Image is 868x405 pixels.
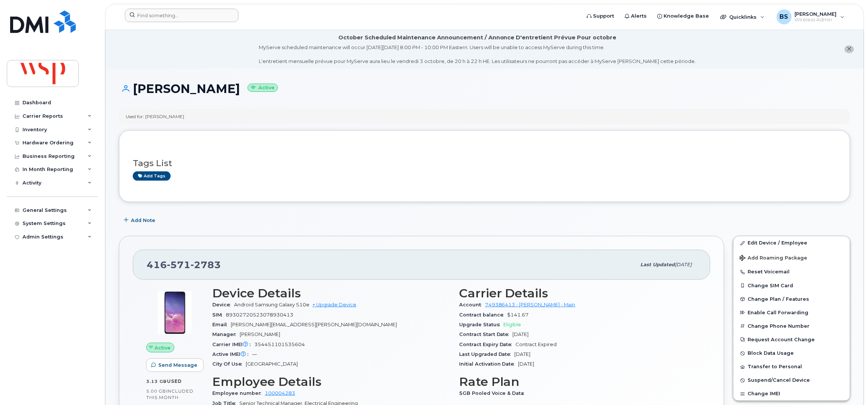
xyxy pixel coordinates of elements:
span: 5.00 GB [146,388,166,394]
button: Add Roaming Package [734,250,850,265]
span: Upgrade Status [459,322,504,327]
button: Reset Voicemail [734,265,850,279]
span: included this month [146,388,194,400]
button: Add Note [119,213,162,227]
span: 2783 [191,259,221,270]
span: Manager [212,331,240,337]
div: Used for: [PERSON_NAME] [126,113,184,120]
a: 749386413 - [PERSON_NAME] - Main [485,302,575,307]
h3: Rate Plan [459,375,697,388]
div: MyServe scheduled maintenance will occur [DATE][DATE] 8:00 PM - 10:00 PM Eastern. Users will be u... [259,44,696,65]
img: image20231002-3703462-1k8knxw.jpeg [152,290,197,335]
span: Carrier IMEI [212,342,254,347]
span: Suspend/Cancel Device [748,378,810,383]
a: 100004283 [265,390,295,396]
span: Enable Call Forwarding [748,310,809,315]
span: 89302720523078930413 [226,312,293,318]
h3: Employee Details [212,375,450,388]
span: Add Note [131,217,155,224]
button: Transfer to Personal [734,360,850,373]
button: close notification [845,45,854,53]
h3: Tags List [133,159,836,168]
span: [GEOGRAPHIC_DATA] [246,361,298,367]
span: Contract Expiry Date [459,342,516,347]
span: used [167,378,182,384]
span: Last Upgraded Date [459,351,515,357]
button: Change IMEI [734,387,850,400]
span: Eligible [504,322,521,327]
span: Initial Activation Date [459,361,518,367]
span: Change Plan / Features [748,296,809,302]
span: 3.13 GB [146,379,167,384]
span: [PERSON_NAME][EMAIL_ADDRESS][PERSON_NAME][DOMAIN_NAME] [231,322,397,327]
h1: [PERSON_NAME] [119,82,850,95]
span: [DATE] [675,262,692,267]
span: Active IMEI [212,351,252,357]
button: Change Plan / Features [734,292,850,306]
span: Active [155,344,171,351]
span: Contract Expired [516,342,557,347]
span: Account [459,302,485,307]
span: [DATE] [513,331,529,337]
button: Request Account Change [734,333,850,346]
small: Active [248,84,278,92]
span: SIM [212,312,226,318]
a: Add tags [133,171,171,181]
span: 571 [167,259,191,270]
span: 416 [147,259,221,270]
a: Edit Device / Employee [734,236,850,250]
span: Email [212,322,231,327]
span: [DATE] [515,351,531,357]
button: Enable Call Forwarding [734,306,850,319]
span: Device [212,302,234,307]
span: Contract balance [459,312,508,318]
span: 354451101535604 [254,342,305,347]
h3: Device Details [212,286,450,300]
a: + Upgrade Device [312,302,356,307]
button: Change Phone Number [734,319,850,333]
button: Block Data Usage [734,346,850,360]
div: October Scheduled Maintenance Announcement / Annonce D'entretient Prévue Pour octobre [338,34,617,42]
button: Suspend/Cancel Device [734,373,850,387]
span: City Of Use [212,361,246,367]
span: Employee number [212,390,265,396]
span: — [252,351,257,357]
span: [PERSON_NAME] [240,331,280,337]
span: Add Roaming Package [740,255,808,262]
span: Send Message [158,361,197,369]
span: Android Samsung Galaxy S10e [234,302,309,307]
span: Last updated [641,262,675,267]
span: Contract Start Date [459,331,513,337]
span: $141.67 [508,312,529,318]
span: [DATE] [518,361,535,367]
button: Change SIM Card [734,279,850,292]
h3: Carrier Details [459,286,697,300]
button: Send Message [146,358,204,372]
span: 5GB Pooled Voice & Data [459,390,528,396]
